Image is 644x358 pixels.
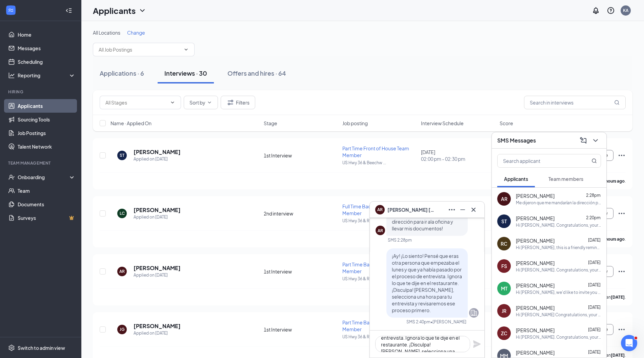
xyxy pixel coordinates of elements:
span: [PERSON_NAME] [516,304,555,311]
div: RC [501,240,507,247]
h5: [PERSON_NAME] [134,322,181,330]
span: Stage [264,120,277,127]
div: Onboarding [18,174,70,181]
span: Interview Schedule [421,120,464,127]
svg: MagnifyingGlass [614,100,620,105]
div: Applied on [DATE] [134,272,181,279]
a: Messages [18,41,76,55]
div: Interviews · 30 [164,69,207,77]
span: [PERSON_NAME] [516,215,555,222]
span: [DATE] [588,305,601,310]
svg: UserCheck [8,174,15,181]
p: US Hwy 36 & Racewa ... [342,276,417,282]
span: [DATE] [588,282,601,287]
a: Home [18,28,76,41]
div: Hi [PERSON_NAME] Congratulations, your meeting with [DEMOGRAPHIC_DATA]-fil-A for Full Time Back o... [516,312,601,318]
div: Team Management [8,160,74,166]
div: Hiring [8,89,74,95]
a: Talent Network [18,140,76,153]
div: ST [501,218,507,225]
svg: Minimize [459,206,467,214]
div: Applied on [DATE] [134,156,181,163]
span: All Locations [93,30,120,36]
span: Part Time Back of House Team Member [342,261,409,274]
span: 02:00 pm - 02:30 pm [421,155,496,162]
span: [PERSON_NAME] [516,192,555,199]
div: AR [378,228,383,233]
div: SMS 2:40pm [406,319,430,325]
a: Team [18,184,76,197]
a: Sourcing Tools [18,113,76,126]
svg: ChevronDown [591,136,600,145]
b: 19 hours ago [600,178,625,184]
p: US Hwy 36 & Racewa ... [342,218,417,224]
input: Search in interviews [524,96,626,109]
input: Search applicant [498,154,578,167]
div: Applied on [DATE] [134,214,181,221]
div: [DATE] [421,149,496,162]
span: Part Time Back of House Team Member [342,319,409,332]
span: Applicants [504,176,528,182]
svg: ComposeMessage [579,136,587,145]
svg: Ellipses [448,206,456,214]
button: Minimize [457,204,468,215]
div: JR [502,307,506,314]
span: 2:28pm [586,193,601,198]
svg: Ellipses [618,209,626,218]
div: Switch to admin view [18,344,65,351]
div: 1st Interview [264,152,338,159]
svg: ChevronDown [170,100,175,105]
svg: MagnifyingGlass [591,158,597,164]
b: [DATE] [611,295,625,300]
svg: Settings [8,344,15,351]
svg: Cross [469,206,478,214]
div: Hi [PERSON_NAME], this is a friendly reminder. Your meeting with [DEMOGRAPHIC_DATA]-fil-A for Ful... [516,245,601,250]
a: Scheduling [18,55,76,69]
span: Team members [548,176,583,182]
span: • [PERSON_NAME] [430,319,466,325]
div: AR [501,195,507,202]
button: ChevronDown [590,135,601,146]
div: FS [501,263,507,269]
div: LC [120,210,125,216]
div: Me dijeron que me mandarían la dirección para ir ala oficina y llevar mis documentos! [516,200,601,206]
svg: Company [470,309,478,317]
span: Job posting [342,120,368,127]
svg: ChevronDown [207,100,212,105]
h5: [PERSON_NAME] [134,148,181,156]
span: [PERSON_NAME] [516,282,555,289]
button: Filter Filters [221,96,255,109]
div: SMS 2:28pm [388,237,412,243]
svg: Ellipses [618,267,626,276]
div: ZC [501,330,507,337]
span: Name · Applied On [110,120,152,127]
svg: Plane [473,340,481,348]
button: ComposeMessage [578,135,589,146]
a: SurveysCrown [18,211,76,225]
h5: [PERSON_NAME] [134,206,181,214]
b: 19 hours ago [600,237,625,242]
p: US Hwy 36 & Beechw ... [342,160,417,166]
div: Hi [PERSON_NAME], we'd like to invite you to a meeting with [DEMOGRAPHIC_DATA]-fil-A for Full Tim... [516,289,601,295]
a: Job Postings [18,126,76,140]
div: Offers and hires · 64 [227,69,286,77]
span: Part Time Front of House Team Member [342,145,409,158]
span: [DATE] [588,238,601,243]
div: Applications · 6 [100,69,144,77]
span: [PERSON_NAME] [516,260,555,266]
h5: [PERSON_NAME] [134,264,181,272]
span: 2:20pm [586,215,601,220]
div: Reporting [18,72,76,79]
span: [DATE] [588,327,601,332]
h1: Applicants [93,5,136,16]
svg: ChevronDown [138,6,146,15]
span: Me dijeron que me mandarían la dirección para ir ala oficina y llevar mis documentos! [392,212,462,231]
svg: Ellipses [618,151,626,159]
svg: Notifications [592,6,600,15]
span: Full Time Back of House Team Member [342,203,407,216]
span: Change [127,30,145,36]
button: Ellipses [446,204,457,215]
b: [DATE] [611,353,625,358]
div: Hi [PERSON_NAME]. Congratulations, your meeting with [DEMOGRAPHIC_DATA]-fil-A for Full Time Back ... [516,267,601,273]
